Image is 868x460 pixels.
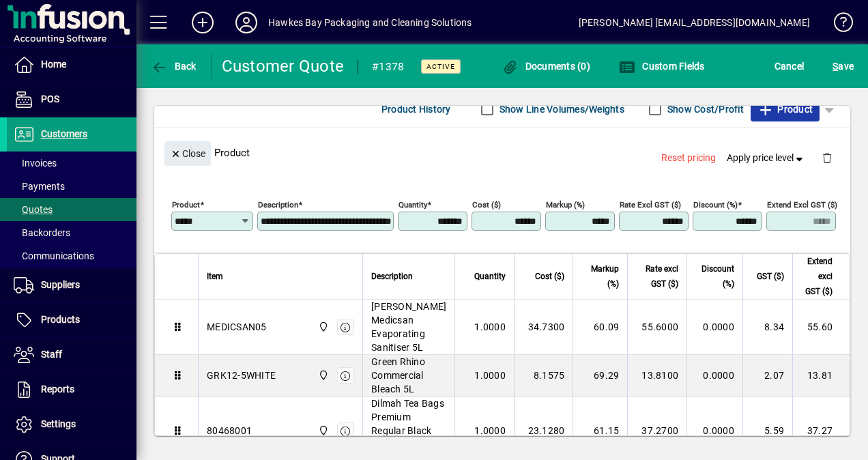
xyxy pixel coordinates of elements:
app-page-header-button: Delete [811,152,843,164]
td: 0.0000 [686,300,742,355]
span: 1.0000 [474,369,506,382]
td: 60.09 [573,300,627,355]
a: Quotes [7,198,136,221]
span: Custom Fields [619,61,705,72]
button: Close [164,141,211,166]
button: Custom Fields [616,54,708,78]
button: Back [147,54,200,78]
button: Delete [811,141,843,174]
span: 1.0000 [474,320,506,334]
span: 1.0000 [474,424,506,437]
td: 69.29 [573,355,627,397]
span: ave [833,55,854,77]
mat-label: Product [172,200,200,210]
span: Cost ($) [535,269,564,284]
button: Product [751,97,820,121]
a: Home [7,48,136,82]
mat-label: Quantity [399,200,427,210]
td: 13.81 [792,355,850,397]
span: Product [757,98,813,120]
button: Apply price level [721,146,811,171]
button: Profile [225,10,268,35]
span: Description [371,269,413,284]
span: Close [170,143,205,165]
span: Quotes [14,204,53,215]
div: MEDICSAN05 [207,320,267,334]
div: GRK12-5WHITE [207,369,276,382]
td: 34.7300 [514,300,573,355]
a: Payments [7,175,136,198]
span: Apply price level [727,151,806,165]
button: Add [181,10,225,35]
span: Central [315,368,330,383]
span: [PERSON_NAME] Medicsan Evaporating Sanitiser 5L [371,300,446,354]
span: Product History [381,98,451,120]
span: Customers [41,128,87,139]
button: Cancel [771,54,808,78]
mat-label: Markup (%) [546,200,585,210]
span: Markup (%) [581,261,619,291]
app-page-header-button: Close [161,147,214,159]
button: Reset pricing [656,146,721,171]
a: Products [7,303,136,337]
div: Product [154,128,850,177]
span: Settings [41,418,76,429]
mat-label: Description [258,200,298,210]
a: Knowledge Base [824,3,851,47]
a: Invoices [7,152,136,175]
mat-label: Extend excl GST ($) [767,200,837,210]
span: Active [426,62,455,71]
span: Back [151,61,197,72]
a: Backorders [7,221,136,244]
button: Documents (0) [498,54,594,78]
a: Communications [7,244,136,268]
label: Show Line Volumes/Weights [497,102,624,116]
span: Home [41,59,66,70]
span: Reset pricing [661,151,716,165]
mat-label: Discount (%) [693,200,738,210]
div: 80468001 [207,424,252,437]
div: 37.2700 [636,424,678,437]
button: Save [829,54,857,78]
span: Cancel [775,55,805,77]
td: 2.07 [742,355,792,397]
span: Reports [41,384,74,394]
a: Staff [7,338,136,372]
td: 55.60 [792,300,850,355]
span: Invoices [14,158,57,169]
mat-label: Rate excl GST ($) [620,200,681,210]
span: Suppliers [41,279,80,290]
span: Discount (%) [695,261,734,291]
div: Hawkes Bay Packaging and Cleaning Solutions [268,12,472,33]
span: Communications [14,250,94,261]
span: Staff [41,349,62,360]
span: Quantity [474,269,506,284]
span: S [833,61,838,72]
span: GST ($) [757,269,784,284]
span: Green Rhino Commercial Bleach 5L [371,355,446,396]
span: Rate excl GST ($) [636,261,678,291]
span: Documents (0) [502,61,590,72]
div: #1378 [372,56,404,78]
td: 0.0000 [686,355,742,397]
span: Products [41,314,80,325]
div: 55.6000 [636,320,678,334]
button: Product History [376,97,457,121]
span: Central [315,423,330,438]
div: 13.8100 [636,369,678,382]
span: Backorders [14,227,70,238]
span: Item [207,269,223,284]
a: Suppliers [7,268,136,302]
td: 8.1575 [514,355,573,397]
a: Reports [7,373,136,407]
label: Show Cost/Profit [665,102,744,116]
span: Central [315,319,330,334]
mat-label: Cost ($) [472,200,501,210]
a: POS [7,83,136,117]
app-page-header-button: Back [136,54,212,78]
span: POS [41,94,59,104]
div: [PERSON_NAME] [EMAIL_ADDRESS][DOMAIN_NAME] [579,12,810,33]
span: Payments [14,181,65,192]
td: 8.34 [742,300,792,355]
a: Settings [7,407,136,442]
